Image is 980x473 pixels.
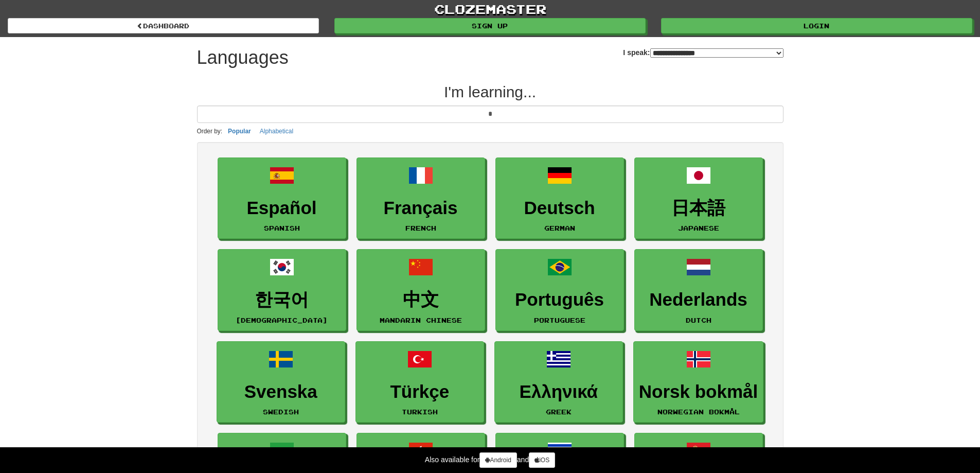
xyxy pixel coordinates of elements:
[479,452,516,468] a: Android
[257,126,296,137] button: Alphabetical
[640,290,757,310] h3: Nederlands
[686,317,711,324] small: Dutch
[633,341,763,423] a: Norsk bokmålNorwegian Bokmål
[529,452,555,468] a: iOS
[639,382,758,402] h3: Norsk bokmål
[678,224,719,232] small: Japanese
[225,126,254,137] button: Popular
[8,18,319,33] a: dashboard
[223,198,341,218] h3: Español
[197,83,783,100] h2: I'm learning...
[361,382,478,402] h3: Türkçe
[661,18,972,33] a: Login
[405,224,436,232] small: French
[494,341,623,423] a: ΕλληνικάGreek
[544,224,575,232] small: German
[362,290,479,310] h3: 中文
[197,47,289,68] h1: Languages
[501,198,618,218] h3: Deutsch
[334,18,646,33] a: Sign up
[357,249,485,331] a: 中文Mandarin Chinese
[650,48,783,58] select: I speak:
[217,341,345,423] a: SvenskaSwedish
[500,382,617,402] h3: Ελληνικά
[495,249,624,331] a: PortuguêsPortuguese
[362,198,479,218] h3: Français
[222,382,340,402] h3: Svenska
[218,249,346,331] a: 한국어[DEMOGRAPHIC_DATA]
[218,157,346,239] a: EspañolSpanish
[501,290,618,310] h3: Português
[634,157,763,239] a: 日本語Japanese
[623,47,783,58] label: I speak:
[634,249,763,331] a: NederlandsDutch
[402,408,438,415] small: Turkish
[264,224,300,232] small: Spanish
[355,341,484,423] a: TürkçeTurkish
[357,157,485,239] a: FrançaisFrench
[534,317,585,324] small: Portuguese
[546,408,572,415] small: Greek
[657,408,740,415] small: Norwegian Bokmål
[495,157,624,239] a: DeutschGerman
[223,290,341,310] h3: 한국어
[263,408,299,415] small: Swedish
[640,198,757,218] h3: 日本語
[380,317,462,324] small: Mandarin Chinese
[236,317,328,324] small: [DEMOGRAPHIC_DATA]
[197,128,223,135] small: Order by:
